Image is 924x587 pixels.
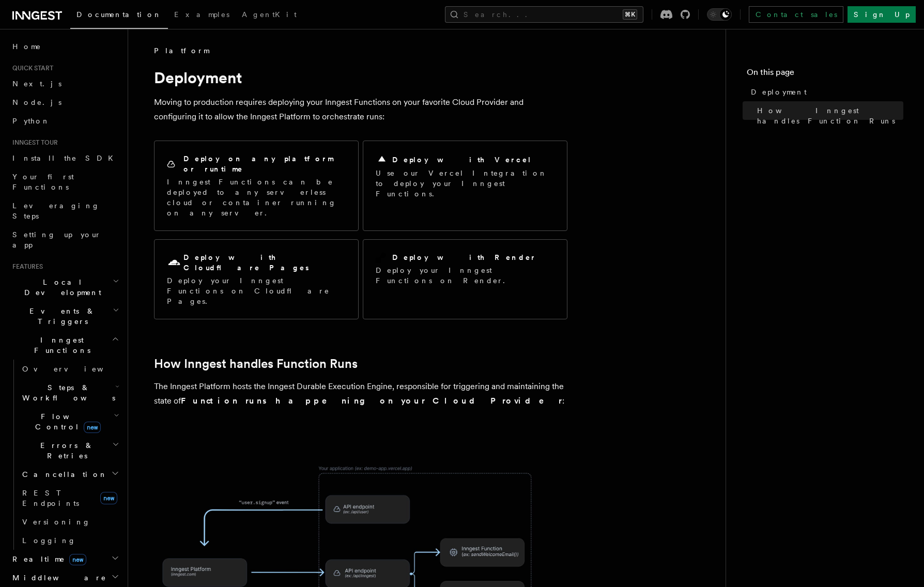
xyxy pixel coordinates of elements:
[8,306,113,327] span: Events & Triggers
[376,265,555,286] p: Deploy your Inngest Functions on Render.
[707,8,732,21] button: Toggle dark mode
[18,531,121,550] a: Logging
[167,177,346,218] p: Inngest Functions can be deployed to any serverless cloud or container running on any server.
[8,554,86,564] span: Realtime
[22,365,129,373] span: Overview
[747,66,903,83] h4: On this page
[757,105,903,126] span: How Inngest handles Function Runs
[8,167,121,196] a: Your first Functions
[167,275,346,306] p: Deploy your Inngest Functions on Cloudflare Pages.
[100,492,117,504] span: new
[22,536,76,545] span: Logging
[8,273,121,302] button: Local Development
[8,550,121,568] button: Realtimenew
[154,95,567,124] p: Moving to production requires deploying your Inngest Functions on your favorite Cloud Provider an...
[12,202,100,220] span: Leveraging Steps
[154,357,358,371] a: How Inngest handles Function Runs
[18,382,115,403] span: Steps & Workflows
[8,64,53,72] span: Quick start
[69,554,86,565] span: new
[242,10,297,19] span: AgentKit
[18,360,121,378] a: Overview
[12,154,119,162] span: Install the SDK
[18,465,121,484] button: Cancellation
[8,262,43,271] span: Features
[363,239,567,319] a: Deploy with RenderDeploy your Inngest Functions on Render.
[8,112,121,130] a: Python
[18,513,121,531] a: Versioning
[392,155,532,165] h2: Deploy with Vercel
[70,3,168,29] a: Documentation
[8,93,121,112] a: Node.js
[8,149,121,167] a: Install the SDK
[8,196,121,225] a: Leveraging Steps
[22,518,90,526] span: Versioning
[18,484,121,513] a: REST Endpointsnew
[8,335,112,356] span: Inngest Functions
[8,138,58,147] span: Inngest tour
[18,407,121,436] button: Flow Controlnew
[623,9,637,20] kbd: ⌘K
[22,489,79,507] span: REST Endpoints
[154,239,359,319] a: Deploy with Cloudflare PagesDeploy your Inngest Functions on Cloudflare Pages.
[751,87,807,97] span: Deployment
[18,436,121,465] button: Errors & Retries
[154,45,209,56] span: Platform
[183,252,346,273] h2: Deploy with Cloudflare Pages
[8,37,121,56] a: Home
[12,117,50,125] span: Python
[12,41,41,52] span: Home
[8,277,113,298] span: Local Development
[12,80,61,88] span: Next.js
[168,3,236,28] a: Examples
[76,10,162,19] span: Documentation
[154,68,567,87] h1: Deployment
[12,230,101,249] span: Setting up your app
[183,153,346,174] h2: Deploy on any platform or runtime
[8,573,106,583] span: Middleware
[753,101,903,130] a: How Inngest handles Function Runs
[747,83,903,101] a: Deployment
[445,6,643,23] button: Search...⌘K
[8,331,121,360] button: Inngest Functions
[8,360,121,550] div: Inngest Functions
[392,252,536,262] h2: Deploy with Render
[154,379,567,408] p: The Inngest Platform hosts the Inngest Durable Execution Engine, responsible for triggering and m...
[154,141,359,231] a: Deploy on any platform or runtimeInngest Functions can be deployed to any serverless cloud or con...
[174,10,229,19] span: Examples
[363,141,567,231] a: Deploy with VercelUse our Vercel Integration to deploy your Inngest Functions.
[84,422,101,433] span: new
[18,440,112,461] span: Errors & Retries
[8,568,121,587] button: Middleware
[8,74,121,93] a: Next.js
[749,6,843,23] a: Contact sales
[12,98,61,106] span: Node.js
[848,6,916,23] a: Sign Up
[12,173,74,191] span: Your first Functions
[8,225,121,254] a: Setting up your app
[236,3,303,28] a: AgentKit
[18,469,107,480] span: Cancellation
[18,411,114,432] span: Flow Control
[167,256,181,270] svg: Cloudflare
[8,302,121,331] button: Events & Triggers
[18,378,121,407] button: Steps & Workflows
[376,168,555,199] p: Use our Vercel Integration to deploy your Inngest Functions.
[181,396,562,406] strong: Function runs happening on your Cloud Provider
